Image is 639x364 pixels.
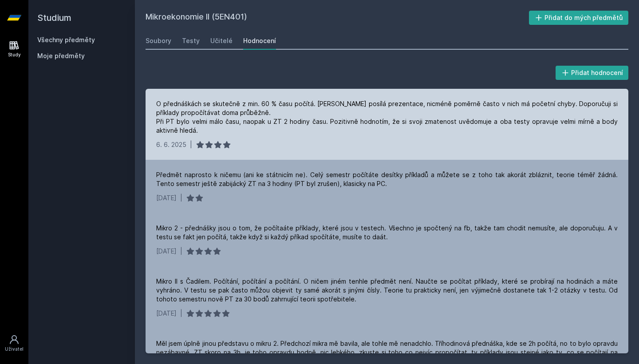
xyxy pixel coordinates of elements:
div: Uživatel [5,346,24,352]
div: | [180,194,182,202]
div: | [190,140,192,149]
div: [DATE] [156,309,177,318]
button: Přidat do mých předmětů [529,11,629,25]
div: | [180,309,182,318]
button: Přidat hodnocení [556,66,629,80]
div: 6. 6. 2025 [156,140,186,149]
a: Učitelé [210,32,233,50]
div: Mikro II s Čadilem. Počítání, počítání a počítání. O ničem jiném tenhle předmět není. Naučte se p... [156,277,618,304]
div: | [180,247,182,256]
div: Mikro 2 - přednášky jsou o tom, že počítaáte příklady, které jsou v testech. Všechno je spočtený ... [156,224,618,241]
h2: Mikroekonomie II (5EN401) [146,11,529,25]
a: Uživatel [2,330,27,357]
div: Předmět naprosto k ničemu (ani ke státnicím ne). Celý semestr počítáte desítky příkladů a můžete ... [156,170,618,188]
div: O přednáškách se skutečně z min. 60 % času počítá. [PERSON_NAME] posílá prezentace, nicméně poměr... [156,99,618,135]
div: Hodnocení [243,36,276,45]
span: Moje předměty [37,51,85,60]
div: Učitelé [210,36,233,45]
a: Soubory [146,32,171,50]
a: Hodnocení [243,32,276,50]
div: [DATE] [156,247,177,256]
a: Testy [182,32,200,50]
a: Všechny předměty [37,36,95,44]
div: Testy [182,36,200,45]
div: Study [8,51,21,58]
a: Study [2,36,27,63]
div: Soubory [146,36,171,45]
div: [DATE] [156,194,177,202]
